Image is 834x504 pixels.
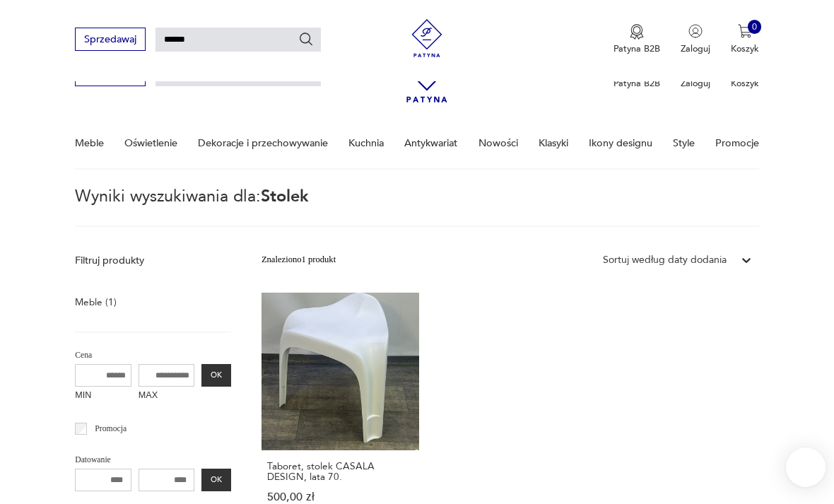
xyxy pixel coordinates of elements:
[681,24,710,55] button: Zaloguj
[738,24,752,38] img: Ikona koszyka
[681,42,710,55] p: Zaloguj
[688,24,703,38] img: Ikonka użytkownika
[75,348,231,363] p: Cena
[613,24,660,55] button: Patyna B2B
[75,28,145,51] button: Sprzedawaj
[613,77,660,90] p: Patyna B2B
[75,293,117,311] a: Meble (1)
[613,24,660,55] a: Ikona medaluPatyna B2B
[75,36,145,45] a: Sprzedawaj
[75,119,104,168] a: Meble
[262,253,336,267] div: Znaleziono 1 produkt
[75,254,231,268] p: Filtruj produkty
[298,31,314,47] button: Szukaj
[201,469,230,491] button: OK
[630,24,644,40] img: Ikona medalu
[603,253,727,267] div: Sortuj według daty dodania
[681,77,710,90] p: Zaloguj
[75,453,231,467] p: Datowanie
[348,119,384,168] a: Kuchnia
[124,119,177,168] a: Oświetlenie
[748,20,762,34] div: 0
[139,387,195,406] label: MAX
[731,42,759,55] p: Koszyk
[95,422,127,436] p: Promocja
[539,119,568,168] a: Klasyki
[613,42,660,55] p: Patyna B2B
[786,447,826,487] iframe: Smartsupp widget button
[404,119,457,168] a: Antykwariat
[404,19,451,57] img: Patyna - sklep z meblami i dekoracjami vintage
[75,387,131,406] label: MIN
[267,492,413,503] p: 500,00 zł
[731,24,759,55] button: 0Koszyk
[673,119,695,168] a: Style
[478,119,518,168] a: Nowości
[261,185,309,208] span: Stolek
[715,119,759,168] a: Promocje
[201,364,230,387] button: OK
[731,77,759,90] p: Koszyk
[75,189,759,226] p: Wyniki wyszukiwania dla:
[267,461,413,483] h3: Taboret, stolek CASALA DESIGN, lata 70.
[589,119,652,168] a: Ikony designu
[198,119,328,168] a: Dekoracje i przechowywanie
